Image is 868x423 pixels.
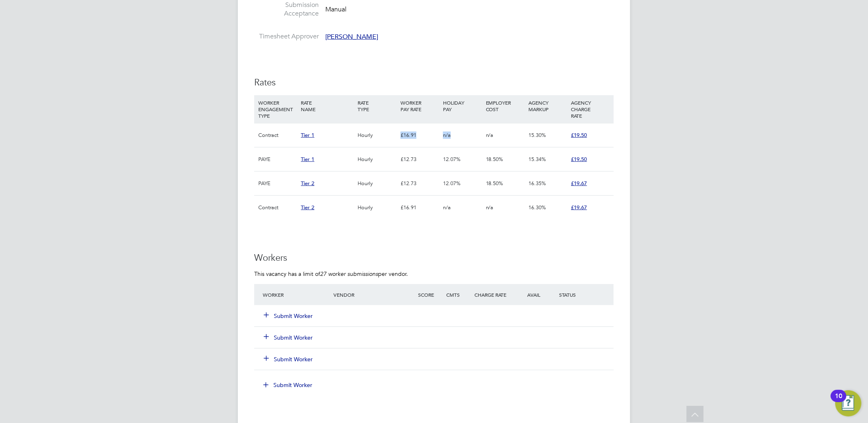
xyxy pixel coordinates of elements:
[416,287,444,302] div: Score
[472,287,515,302] div: Charge Rate
[443,156,461,163] span: 12.07%
[325,6,347,14] span: Manual
[325,33,378,41] span: [PERSON_NAME]
[515,287,557,302] div: Avail
[443,204,451,211] span: n/a
[443,180,461,187] span: 12.07%
[398,123,441,147] div: £16.91
[835,390,861,416] button: Open Resource Center, 10 new notifications
[254,270,614,278] p: This vacancy has a limit of per vendor.
[261,287,331,302] div: Worker
[254,252,614,264] h3: Workers
[356,95,398,116] div: RATE TYPE
[443,132,451,139] span: n/a
[301,204,314,211] span: Tier 2
[398,172,441,195] div: £12.73
[528,132,546,139] span: 15.30%
[835,396,842,407] div: 10
[257,378,319,392] button: Submit Worker
[557,287,614,302] div: Status
[256,196,299,219] div: Contract
[441,95,483,116] div: HOLIDAY PAY
[256,148,299,171] div: PAYE
[356,148,398,171] div: Hourly
[256,95,299,123] div: WORKER ENGAGEMENT TYPE
[398,95,441,116] div: WORKER PAY RATE
[486,156,503,163] span: 18.50%
[571,204,587,211] span: £19.67
[398,148,441,171] div: £12.73
[301,180,314,187] span: Tier 2
[356,196,398,219] div: Hourly
[264,355,313,363] button: Submit Worker
[569,95,612,123] div: AGENCY CHARGE RATE
[528,180,546,187] span: 16.35%
[398,196,441,219] div: £16.91
[256,172,299,195] div: PAYE
[299,95,356,116] div: RATE NAME
[528,156,546,163] span: 15.34%
[264,333,313,342] button: Submit Worker
[571,156,587,163] span: £19.50
[571,180,587,187] span: £19.67
[486,204,494,211] span: n/a
[486,180,503,187] span: 18.50%
[526,95,569,116] div: AGENCY MARKUP
[254,77,614,89] h3: Rates
[320,270,378,278] em: 27 worker submissions
[486,132,494,139] span: n/a
[331,287,416,302] div: Vendor
[484,95,526,116] div: EMPLOYER COST
[254,32,319,41] label: Timesheet Approver
[254,1,319,18] label: Submission Acceptance
[264,312,313,320] button: Submit Worker
[301,156,314,163] span: Tier 1
[528,204,546,211] span: 16.30%
[356,172,398,195] div: Hourly
[444,287,472,302] div: Cmts
[571,132,587,139] span: £19.50
[301,132,314,139] span: Tier 1
[256,123,299,147] div: Contract
[356,123,398,147] div: Hourly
